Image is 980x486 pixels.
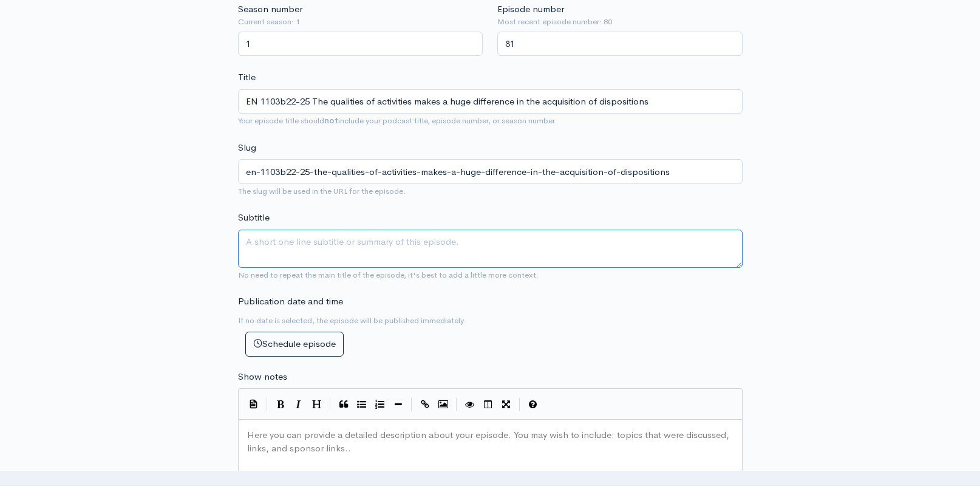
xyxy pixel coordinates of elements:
button: Create Link [416,395,434,414]
label: Title [238,70,256,84]
button: Numbered List [371,395,389,414]
label: Episode number [497,2,564,16]
i: | [330,398,331,412]
label: Publication date and time [238,295,343,309]
input: Enter season number for this episode [238,32,483,56]
label: Season number [238,2,302,16]
label: Show notes [238,370,287,384]
button: Italic [290,395,308,414]
label: Slug [238,141,256,155]
small: Your episode title should include your podcast title, episode number, or season number. [238,115,557,126]
small: Current season: 1 [238,16,483,28]
button: Generic List [353,395,371,414]
button: Schedule episode [245,332,344,357]
i: | [456,398,457,412]
button: Heading [308,395,326,414]
i: | [267,398,268,412]
strong: not [324,115,338,126]
i: | [519,398,520,412]
input: title-of-episode [238,159,743,184]
small: If no date is selected, the episode will be published immediately. [238,315,466,326]
button: Quote [335,395,353,414]
button: Insert Show Notes Template [245,394,263,412]
button: Toggle Fullscreen [497,395,516,414]
input: What is the episode's title? [238,89,743,114]
i: | [411,398,412,412]
button: Bold [271,395,290,414]
input: Enter episode number [497,32,743,56]
button: Insert Image [434,395,452,414]
label: Subtitle [238,211,270,225]
small: Most recent episode number: 80 [497,16,743,28]
small: The slug will be used in the URL for the episode. [238,186,406,196]
button: Markdown Guide [524,395,542,414]
button: Insert Horizontal Line [389,395,407,414]
small: No need to repeat the main title of the episode, it's best to add a little more context. [238,270,539,280]
button: Toggle Side by Side [479,395,497,414]
button: Toggle Preview [461,395,479,414]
